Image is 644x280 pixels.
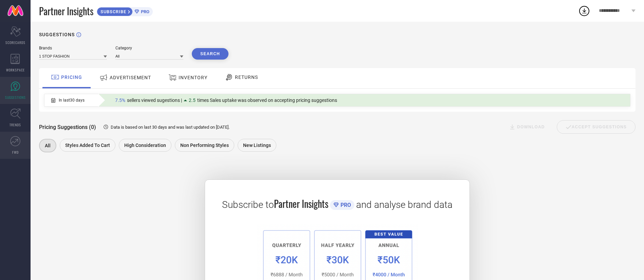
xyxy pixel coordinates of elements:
[61,74,82,80] span: PRICING
[222,199,274,210] span: Subscribe to
[110,75,151,80] span: ADVERTISEMENT
[274,197,328,211] span: Partner Insights
[243,143,271,148] span: New Listings
[115,98,125,103] span: 7.5%
[45,143,51,148] span: All
[139,9,149,14] span: PRO
[10,122,21,127] span: TRENDS
[356,199,453,210] span: and analyse brand data
[197,98,337,103] span: times Sales uptake was observed on accepting pricing suggestions
[180,143,229,148] span: Non Performing Styles
[189,98,196,103] span: 2.5
[5,95,26,100] span: SUGGESTIONS
[97,5,153,16] a: SUBSCRIBEPRO
[235,74,258,80] span: RETURNS
[59,98,85,103] span: In last 30 days
[5,40,25,45] span: SCORECARDS
[115,46,183,50] div: Category
[12,150,19,155] span: FWD
[111,125,229,130] span: Data is based on last 30 days and was last updated on [DATE] .
[124,143,166,148] span: High Consideration
[578,5,590,17] div: Open download list
[179,75,207,80] span: INVENTORY
[39,124,96,130] span: Pricing Suggestions (0)
[557,120,636,134] div: Accept Suggestions
[192,48,228,60] button: Search
[112,96,341,105] div: Percentage of sellers who have viewed suggestions for the current Insight Type
[65,143,110,148] span: Styles Added To Cart
[6,67,25,72] span: WORKSPACE
[127,98,182,103] span: sellers viewed sugestions |
[39,4,93,18] span: Partner Insights
[97,9,128,14] span: SUBSCRIBE
[39,32,75,37] h1: SUGGESTIONS
[39,46,107,50] div: Brands
[339,202,351,208] span: PRO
